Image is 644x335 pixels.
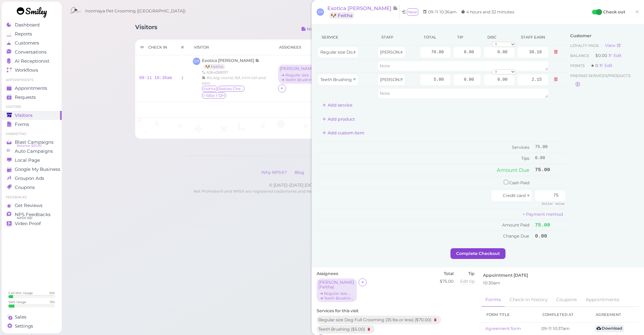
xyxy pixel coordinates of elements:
[481,307,538,323] th: Form title
[2,195,62,200] li: Feedbacks
[2,93,62,102] a: Requests
[2,147,62,156] a: Auto Campaigns
[8,300,26,304] div: SMS Usage
[2,201,62,210] a: Get Reviews
[320,50,416,55] span: Regular size Dog Full Grooming (35 lbs or less)
[274,40,329,55] th: Assignees
[523,212,563,217] a: + Payment method
[2,165,62,174] a: Google My Business
[503,233,529,239] span: Change Due
[15,49,47,55] span: Conversations
[605,43,621,48] a: View
[202,70,270,75] div: 6264268197
[317,128,370,138] button: Add custom item
[17,215,32,221] span: NPS® 100
[189,40,274,55] th: Visitor
[533,142,567,153] td: 75.00
[537,307,591,323] th: Completed at
[309,170,330,175] a: Privacy
[459,9,516,15] li: 4 hours and 32 minutes
[2,322,62,331] a: Settings
[181,45,184,50] div: #
[2,29,62,39] a: Reports
[595,325,624,332] a: Download
[2,57,62,66] a: AI Receptionist
[421,9,458,15] li: 09-11 10:36am
[503,193,526,198] span: Credit card
[380,50,416,55] span: [PERSON_NAME]
[15,203,43,208] span: Get Reviews
[135,24,157,36] h1: Visitors
[296,24,325,35] button: Notes
[17,143,42,148] span: Balance: $20.00
[15,22,40,28] span: Dashboard
[483,280,638,286] div: 10:30am
[2,313,62,322] a: Sales
[2,156,62,165] a: Local Page
[317,316,441,324] div: Regular size Dog Full Grooming (35 lbs or less) ( $70.00 )
[460,271,475,277] label: Tip
[537,323,591,335] td: 09-11 10:37am
[317,114,361,125] button: Add product
[139,76,172,80] a: 09-11 10:36am
[258,170,290,175] a: Why NPS®?
[599,63,612,68] a: Edit
[595,53,608,58] span: $0.00
[49,291,55,295] div: 10 %
[8,291,33,295] div: Call Min. Usage
[2,78,62,82] li: Appointments
[2,20,62,29] a: Dashboard
[2,210,62,219] a: NPS Feedbacks NPS® 100
[15,212,51,217] span: NPS Feedbacks
[452,29,482,45] th: Tip
[440,278,453,284] div: $75.00
[202,92,226,98] span: 1-15lbs 1-12H
[460,279,475,284] span: Edit tip
[317,176,533,189] td: Cash Paid
[2,174,62,183] a: Groupon Ads
[317,325,375,334] div: Teeth Brushing ( $5.00 )
[280,73,317,77] div: ➔ Regular size Dog Full Grooming (35 lbs or less)
[535,222,550,228] span: 75.00
[15,40,39,46] span: Customers
[327,5,400,19] a: Exotica [PERSON_NAME] 🐶 Feitha
[320,77,352,82] span: Teeth Brushing
[2,39,62,48] a: Customers
[202,86,217,92] span: Feitha
[317,308,475,314] label: Services for this visit
[135,40,176,55] th: Check in
[2,48,62,57] a: Conversations
[317,142,533,153] td: Services
[516,29,550,45] th: Staff earn
[570,53,590,58] span: Balance
[278,65,320,84] div: [PERSON_NAME] (Feitha) ➔ Regular size Dog Full Grooming (35 lbs or less) ➔ Teeth Brushing
[318,291,355,296] div: ➔ Regular size Dog Full Grooming (35 lbs or less)
[318,280,355,289] div: [PERSON_NAME] ( Feitha )
[608,53,622,58] div: Edit
[2,132,62,136] li: Marketing
[481,293,505,307] a: Forms
[15,221,41,226] span: Video Proof
[533,164,567,176] td: 75.00
[193,58,200,65] span: ER
[317,29,376,45] th: Service
[15,166,60,172] span: Google My Business
[139,107,566,112] h5: 🎉 Total 1 visits [DATE].
[15,139,54,145] span: Blast Campaigns
[15,323,33,329] span: Settings
[15,31,32,37] span: Reports
[591,307,639,323] th: Agreement
[485,326,521,331] a: Agreement form
[15,185,35,190] span: Coupons
[2,105,62,109] li: Visitors
[482,29,516,45] th: Discount
[2,66,62,75] a: Workflows
[505,293,551,307] a: Check-in history
[15,176,44,181] span: Groupon Ads
[202,75,266,85] span: #4, big round, tbf, trim tail and ears
[15,157,40,163] span: Local Page
[194,189,512,200] small: Net Promoter® and NPS® are registered trademarks and Net Promoter Score and Net Promoter System a...
[318,296,355,300] div: ➔ Teeth Brushing
[317,8,324,16] span: ER
[2,183,62,192] a: Coupons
